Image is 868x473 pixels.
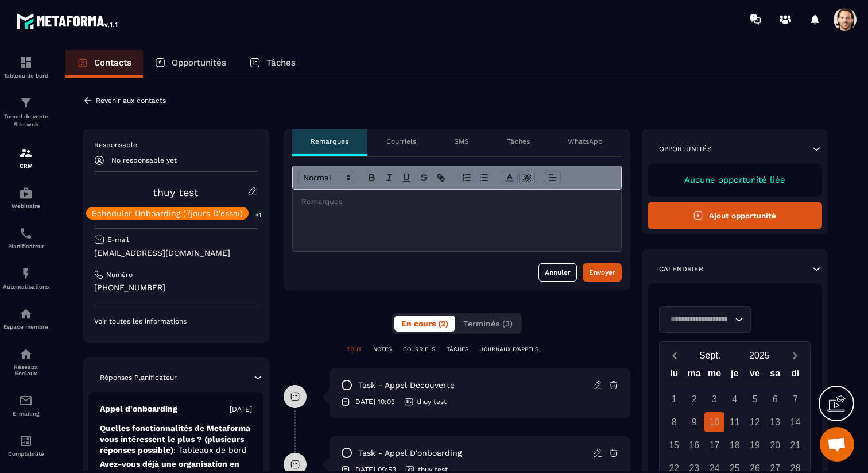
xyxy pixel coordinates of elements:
a: Contacts [65,50,143,78]
p: Automatisations [3,283,49,290]
a: formationformationTunnel de vente Site web [3,87,49,137]
p: Planificateur [3,243,49,249]
a: formationformationTableau de bord [3,47,49,87]
p: Comptabilité [3,451,49,457]
p: CRM [3,163,49,169]
input: Search for option [666,313,732,326]
div: 19 [745,435,765,455]
p: Numéro [106,270,133,279]
div: 16 [684,435,704,455]
p: Espace membre [3,324,49,330]
span: : Tableaux de bord [173,445,247,455]
p: Courriels [386,137,416,146]
div: 15 [664,435,684,455]
p: TÂCHES [447,345,468,353]
p: Tableau de bord [3,72,49,79]
div: 10 [704,412,724,432]
p: task - Appel d'onboarding [358,448,462,459]
p: WhatsApp [568,137,603,146]
button: En cours (2) [394,316,455,332]
div: 13 [765,412,785,432]
p: TOUT [347,345,362,353]
img: email [19,394,33,407]
p: E-mailing [3,410,49,417]
img: logo [16,10,119,31]
div: 18 [724,435,745,455]
p: [EMAIL_ADDRESS][DOMAIN_NAME] [94,248,258,259]
p: NOTES [373,345,392,353]
div: ma [684,366,704,386]
div: di [785,366,805,386]
a: automationsautomationsAutomatisations [3,258,49,298]
div: me [704,366,724,386]
span: En cours (2) [401,319,448,328]
p: E-mail [107,235,129,244]
button: Open months overlay [685,345,735,366]
p: Appel d'onboarding [100,403,177,414]
p: Opportunités [659,144,712,153]
div: Search for option [659,306,751,333]
a: thuy test [153,186,199,198]
div: 7 [785,389,805,409]
div: 6 [765,389,785,409]
p: [DATE] [230,405,252,414]
button: Ajout opportunité [648,202,823,229]
div: lu [664,366,684,386]
a: social-networksocial-networkRéseaux Sociaux [3,339,49,385]
button: Terminés (3) [456,316,520,332]
button: Envoyer [583,263,622,282]
div: je [724,366,745,386]
img: accountant [19,434,33,448]
p: Tâches [507,137,530,146]
a: Tâches [238,50,307,78]
span: Terminés (3) [463,319,513,328]
div: 9 [684,412,704,432]
a: emailemailE-mailing [3,385,49,425]
p: Responsable [94,140,258,149]
p: JOURNAUX D'APPELS [480,345,538,353]
p: thuy test [417,397,447,406]
p: Réponses Planificateur [100,373,177,382]
p: Remarques [311,137,348,146]
p: Réseaux Sociaux [3,364,49,376]
img: formation [19,96,33,110]
p: task - Appel découverte [358,380,455,391]
div: 21 [785,435,805,455]
p: Quelles fonctionnalités de Metaforma vous intéressent le plus ? (plusieurs réponses possible) [100,423,252,456]
div: sa [765,366,785,386]
div: 17 [704,435,724,455]
img: automations [19,186,33,200]
div: 2 [684,389,704,409]
div: ve [745,366,765,386]
button: Annuler [538,263,577,282]
div: Ouvrir le chat [820,427,854,462]
button: Next month [784,348,805,363]
p: Tunnel de vente Site web [3,113,49,129]
div: 4 [724,389,745,409]
a: Opportunités [143,50,238,78]
p: Tâches [266,57,296,68]
p: +1 [251,209,265,221]
a: automationsautomationsEspace membre [3,298,49,339]
p: [PHONE_NUMBER] [94,282,258,293]
a: automationsautomationsWebinaire [3,178,49,218]
p: SMS [454,137,469,146]
button: Open years overlay [735,345,784,366]
a: schedulerschedulerPlanificateur [3,218,49,258]
p: Revenir aux contacts [96,97,166,105]
div: 8 [664,412,684,432]
img: automations [19,307,33,321]
img: scheduler [19,226,33,240]
div: 11 [724,412,745,432]
div: 5 [745,389,765,409]
img: formation [19,56,33,70]
div: 12 [745,412,765,432]
p: Scheduler Onboarding (7jours D'essai) [92,209,243,217]
button: Previous month [664,348,685,363]
div: 3 [704,389,724,409]
p: Opportunités [172,57,226,68]
p: Voir toutes les informations [94,317,258,326]
img: social-network [19,347,33,361]
p: Calendrier [659,264,703,274]
div: 20 [765,435,785,455]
